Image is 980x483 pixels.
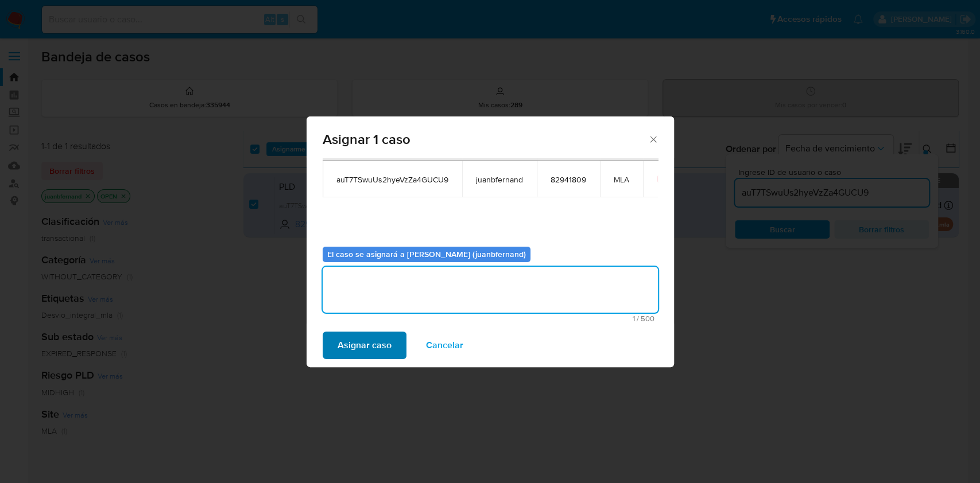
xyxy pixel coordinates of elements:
span: MLA [614,174,629,185]
span: Cancelar [426,333,463,358]
span: auT7TSwuUs2hyeVzZa4GUCU9 [336,174,448,185]
span: Asignar caso [338,333,392,358]
b: El caso se asignará a [PERSON_NAME] (juanbfernand) [327,248,526,260]
button: icon-button [657,172,671,186]
span: Máximo 500 caracteres [326,315,654,322]
button: Cancelar [411,332,478,359]
button: Cerrar ventana [648,134,658,144]
button: Asignar caso [323,332,406,359]
span: juanbfernand [476,174,523,185]
div: assign-modal [307,116,674,367]
span: Asignar 1 caso [323,133,648,146]
span: 82941809 [551,174,586,185]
